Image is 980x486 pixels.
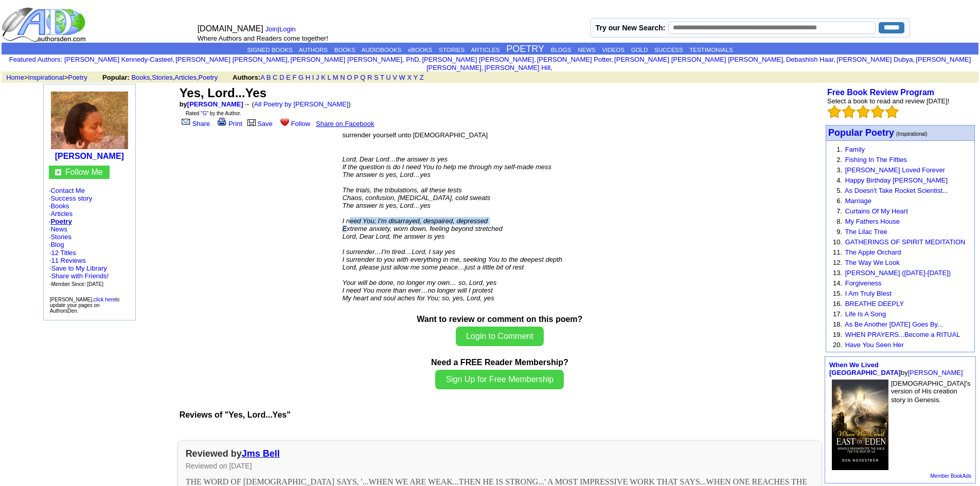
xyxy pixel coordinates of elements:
i: My heart and soul aches for You; so, yes, Lord, yes [342,294,494,302]
a: Popular Poetry [828,129,894,137]
a: Debashish Haar [786,56,834,63]
font: → ( ) [243,100,351,108]
a: My Fathers House [845,218,900,225]
img: print.gif [218,118,226,126]
a: VIDEOS [602,47,624,53]
a: V [393,74,397,81]
a: Happy Birthday [PERSON_NAME] [845,176,948,184]
label: Try our New Search: [596,24,665,32]
a: STORIES [439,47,465,53]
font: Rated " " by the Author. [186,111,241,116]
a: [PERSON_NAME] ([DATE]-[DATE]) [845,269,951,277]
a: [PERSON_NAME] [187,100,243,108]
img: bigemptystars.png [871,105,884,118]
a: E [286,74,291,81]
font: [PERSON_NAME], to update your pages on AuthorsDen. [50,297,120,314]
i: The answer is yes, Lord…yes [342,202,430,209]
img: gc.jpg [55,169,61,175]
i: Chaos, confusion, [MEDICAL_DATA], cold sweats [342,194,490,202]
a: All Poetry by [PERSON_NAME] [254,100,349,108]
a: Poetry [199,74,218,81]
font: 7. [836,207,842,215]
font: , , , [102,74,433,81]
a: R [367,74,372,81]
a: Follow Me [65,168,103,176]
a: Stories [152,74,172,81]
font: 18. [833,320,842,328]
img: bigemptystars.png [842,105,856,118]
font: i [483,65,484,71]
a: L [327,74,331,81]
a: Stories [50,233,71,241]
a: F [292,74,296,81]
font: [DEMOGRAPHIC_DATA]'s version of His creation story in Genesis. [891,380,970,404]
a: ARTICLES [471,47,500,53]
a: GATHERINGS OF SPIRIT MEDITATION [845,238,966,246]
a: Contact Me [50,187,84,194]
font: 9. [836,228,842,236]
a: [PERSON_NAME] Loved Forever [845,166,945,174]
a: As Doesn't Take Rocket Scientist... [845,187,948,194]
font: Select a book to read and review [DATE]! [827,97,950,105]
a: AUTHORS [299,47,328,53]
font: i [536,57,537,63]
font: Popular Poetry [828,128,894,138]
a: Success story [50,194,92,202]
a: 12 Titles [51,249,76,257]
b: Want to review or comment on this poem? [417,315,582,323]
a: G [298,74,304,81]
font: > > [3,74,100,81]
a: I Am Truly Blest [845,290,892,297]
div: Reviewed on [DATE] [186,462,814,470]
a: [PERSON_NAME] [PERSON_NAME] [426,56,971,71]
a: Member BookAds [931,473,971,479]
a: P [354,74,358,81]
font: · · · [49,264,109,287]
font: | [265,25,299,33]
font: 16. [833,300,842,308]
a: Login [279,25,296,33]
a: Print [216,120,242,128]
font: i [785,57,786,63]
div: Reviewed by [186,448,814,459]
a: Forgiveness [845,279,882,287]
a: Home [6,74,24,81]
font: [DOMAIN_NAME] [198,24,263,33]
img: logo_ad.gif [2,7,88,43]
a: Z [420,74,424,81]
a: [PERSON_NAME] [55,152,124,160]
a: The Way We Look [845,259,899,266]
a: H [306,74,310,81]
font: i [421,57,422,63]
a: [PERSON_NAME] [PERSON_NAME] [175,56,287,63]
a: WHEN PRAYERS...Become a RITUAL [845,331,960,338]
font: 14. [833,279,842,287]
font: i [835,57,836,63]
a: W [399,74,405,81]
a: Save to My Library [51,264,106,272]
a: TESTIMONIALS [689,47,733,53]
a: J [316,74,319,81]
a: G [203,111,207,116]
font: 11. [833,248,842,256]
font: 12. [833,259,842,266]
a: The Lilac Tree [845,228,887,236]
a: Save [246,120,273,128]
a: [PERSON_NAME] [908,369,963,376]
a: Articles [174,74,197,81]
img: bigemptystars.png [857,105,870,118]
a: SIGNED BOOKS [247,47,292,53]
a: M [333,74,338,81]
img: bigemptystars.png [828,105,841,118]
a: Share [180,120,210,128]
font: 3. [836,166,842,174]
font: 2. [836,156,842,164]
font: Where Authors and Readers come together! [198,34,328,42]
font: 15. [833,290,842,297]
a: N [340,74,345,81]
font: by [180,100,243,108]
img: heart.gif [280,117,289,126]
a: I [312,74,314,81]
a: As Be Another [DATE] Goes By... [845,320,943,328]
